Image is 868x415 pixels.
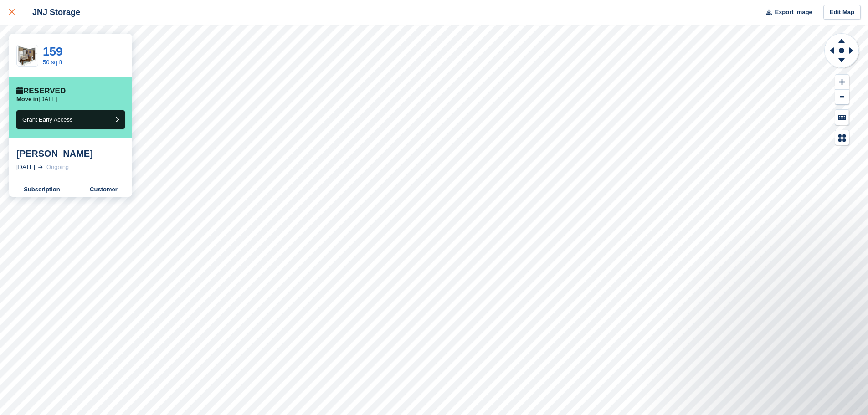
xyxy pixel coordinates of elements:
[775,8,812,17] span: Export Image
[16,87,66,96] div: Reserved
[43,45,62,58] a: 159
[835,90,849,105] button: Zoom Out
[16,110,125,129] button: Grant Early Access
[9,182,75,197] a: Subscription
[43,59,62,66] a: 50 sq ft
[22,116,73,123] span: Grant Early Access
[75,182,132,197] a: Customer
[16,163,35,172] div: [DATE]
[16,148,125,159] div: [PERSON_NAME]
[835,75,849,90] button: Zoom In
[16,96,57,103] p: [DATE]
[823,5,861,20] a: Edit Map
[760,5,812,20] button: Export Image
[16,96,38,102] span: Move in
[835,130,849,145] button: Map Legend
[17,45,38,66] img: Website-50-SQ-FT-980x973%20(1).png
[835,110,849,125] button: Keyboard Shortcuts
[38,165,43,169] img: arrow-right-light-icn-cde0832a797a2874e46488d9cf13f60e5c3a73dbe684e267c42b8395dfbc2abf.svg
[24,7,80,18] div: JNJ Storage
[46,163,69,172] div: Ongoing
